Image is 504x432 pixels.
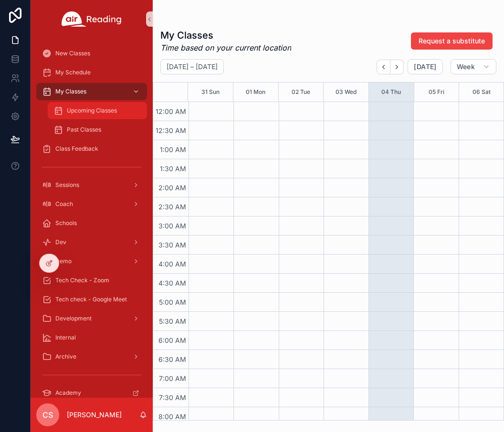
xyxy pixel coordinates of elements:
[156,184,189,192] span: 2:00 AM
[36,140,147,157] a: Class Feedback
[153,107,189,115] span: 12:00 AM
[36,329,147,346] a: Internal
[67,410,122,420] p: [PERSON_NAME]
[55,296,127,303] span: Tech check - Google Meet
[414,62,436,71] span: [DATE]
[156,241,189,249] span: 3:30 AM
[36,195,147,213] a: Coach
[55,238,66,246] span: Dev
[36,45,147,62] a: New Classes
[36,384,147,401] a: Academy
[48,121,147,138] a: Past Classes
[36,215,147,232] a: Schools
[429,82,444,102] button: 05 Fri
[153,126,189,134] span: 12:30 AM
[336,82,357,102] button: 03 Wed
[156,260,189,268] span: 4:00 AM
[381,82,401,102] button: 04 Thu
[408,59,442,74] button: [DATE]
[55,315,92,322] span: Development
[36,83,147,100] a: My Classes
[156,336,189,344] span: 6:00 AM
[157,374,189,382] span: 7:00 AM
[36,272,147,289] a: Tech Check - Zoom
[157,317,189,325] span: 5:30 AM
[157,145,189,154] span: 1:00 AM
[36,348,147,365] a: Archive
[156,355,189,363] span: 6:30 AM
[451,59,496,74] button: Week
[157,298,189,306] span: 5:00 AM
[55,277,109,284] span: Tech Check - Zoom
[55,353,76,360] span: Archive
[377,60,390,74] button: Back
[55,200,73,208] span: Coach
[36,176,147,194] a: Sessions
[292,82,310,102] button: 02 Tue
[156,279,189,287] span: 4:30 AM
[157,393,189,401] span: 7:30 AM
[55,69,91,76] span: My Schedule
[55,334,76,341] span: Internal
[457,62,475,71] span: Week
[55,145,98,153] span: Class Feedback
[390,60,404,74] button: Next
[156,222,189,230] span: 3:00 AM
[167,62,218,72] h2: [DATE] – [DATE]
[160,29,291,42] h1: My Classes
[156,203,189,211] span: 2:30 AM
[246,82,265,102] button: 01 Mon
[67,126,101,134] span: Past Classes
[48,102,147,119] a: Upcoming Classes
[55,219,77,227] span: Schools
[55,88,86,95] span: My Classes
[36,253,147,270] a: Demo
[36,64,147,81] a: My Schedule
[419,36,485,46] span: Request a substitute
[55,181,79,189] span: Sessions
[156,412,189,421] span: 8:00 AM
[472,82,491,102] button: 06 Sat
[55,257,72,265] span: Demo
[55,389,81,397] span: Academy
[201,82,220,102] button: 31 Sun
[67,107,117,114] span: Upcoming Classes
[411,32,493,50] button: Request a substitute
[36,291,147,308] a: Tech check - Google Meet
[55,50,90,57] span: New Classes
[160,42,291,53] em: Time based on your current location
[42,409,53,421] span: CS
[31,38,153,398] div: scrollable content
[36,310,147,327] a: Development
[157,165,189,173] span: 1:30 AM
[36,234,147,251] a: Dev
[62,11,122,27] img: App logo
